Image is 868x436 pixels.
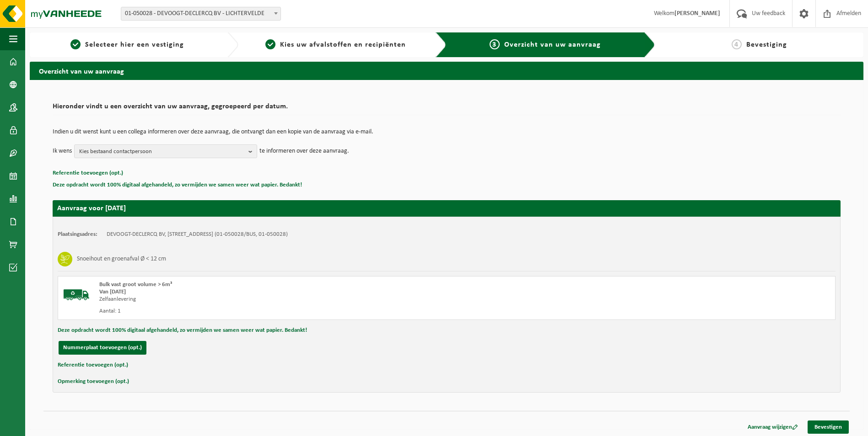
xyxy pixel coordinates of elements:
span: 4 [732,39,742,49]
button: Referentie toevoegen (opt.) [53,167,123,179]
strong: Plaatsingsadres: [58,231,97,237]
strong: Van [DATE] [99,289,126,295]
td: DEVOOGT-DECLERCQ BV, [STREET_ADDRESS] (01-050028/BUS, 01-050028) [107,231,288,238]
p: te informeren over deze aanvraag. [259,144,349,158]
button: Deze opdracht wordt 100% digitaal afgehandeld, zo vermijden we samen weer wat papier. Bedankt! [58,324,307,336]
p: Indien u dit wenst kunt u een collega informeren over deze aanvraag, die ontvangt dan een kopie v... [53,129,841,135]
button: Referentie toevoegen (opt.) [58,359,128,371]
a: 2Kies uw afvalstoffen en recipiënten [243,39,429,50]
span: 3 [490,39,500,49]
p: Ik wens [53,144,72,158]
button: Nummerplaat toevoegen (opt.) [59,341,146,355]
span: Selecteer hier een vestiging [85,41,184,48]
h2: Overzicht van uw aanvraag [30,62,863,80]
div: Zelfaanlevering [99,296,483,303]
span: 2 [265,39,275,49]
div: Aantal: 1 [99,308,483,315]
a: 1Selecteer hier een vestiging [34,39,220,50]
a: Aanvraag wijzigen [741,420,805,434]
span: Overzicht van uw aanvraag [504,41,601,48]
span: Kies bestaand contactpersoon [79,145,245,159]
span: Bulk vast groot volume > 6m³ [99,282,172,287]
a: Bevestigen [808,420,849,434]
span: 01-050028 - DEVOOGT-DECLERCQ BV - LICHTERVELDE [121,7,280,20]
span: 01-050028 - DEVOOGT-DECLERCQ BV - LICHTERVELDE [121,7,281,21]
span: Bevestiging [746,41,787,48]
h3: Snoeihout en groenafval Ø < 12 cm [77,252,166,266]
span: 1 [70,39,81,49]
button: Kies bestaand contactpersoon [74,144,257,158]
span: Kies uw afvalstoffen en recipiënten [280,41,406,48]
strong: [PERSON_NAME] [674,10,720,17]
button: Deze opdracht wordt 100% digitaal afgehandeld, zo vermijden we samen weer wat papier. Bedankt! [53,179,302,191]
h2: Hieronder vindt u een overzicht van uw aanvraag, gegroepeerd per datum. [53,103,841,115]
strong: Aanvraag voor [DATE] [57,205,126,212]
button: Opmerking toevoegen (opt.) [58,376,129,388]
img: BL-SO-LV.png [63,281,90,308]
